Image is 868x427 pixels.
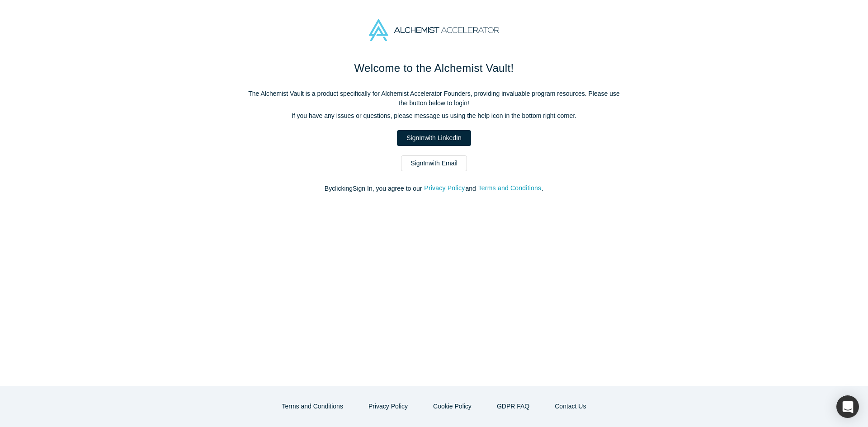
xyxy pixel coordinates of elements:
a: SignInwith Email [401,155,467,171]
img: Alchemist Accelerator Logo [369,19,499,41]
a: Contact Us [545,399,595,414]
button: Terms and Conditions [273,399,353,414]
p: By clicking Sign In , you agree to our and . [244,184,624,193]
p: The Alchemist Vault is a product specifically for Alchemist Accelerator Founders, providing inval... [244,89,624,108]
button: Privacy Policy [359,399,417,414]
button: Terms and Conditions [478,183,542,193]
p: If you have any issues or questions, please message us using the help icon in the bottom right co... [244,111,624,121]
a: GDPR FAQ [487,399,539,414]
a: SignInwith LinkedIn [397,130,471,146]
button: Privacy Policy [424,183,465,193]
button: Cookie Policy [424,399,481,414]
h1: Welcome to the Alchemist Vault! [244,60,624,76]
